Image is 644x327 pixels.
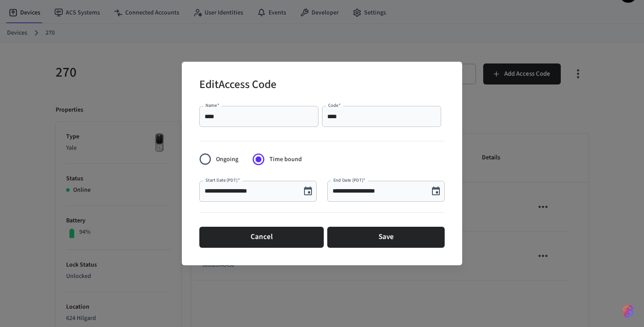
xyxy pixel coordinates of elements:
[199,72,276,99] h2: Edit Access Code
[328,102,341,109] label: Code
[427,183,445,200] button: Choose date, selected date is Sep 30, 2025
[199,227,324,248] button: Cancel
[205,102,219,109] label: Name
[216,155,238,164] span: Ongoing
[205,177,240,183] label: Start Date (PDT)
[299,183,317,200] button: Choose date, selected date is Sep 5, 2025
[327,227,445,248] button: Save
[269,155,302,164] span: Time bound
[623,304,633,318] img: SeamLogoGradient.69752ec5.svg
[333,177,365,183] label: End Date (PDT)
